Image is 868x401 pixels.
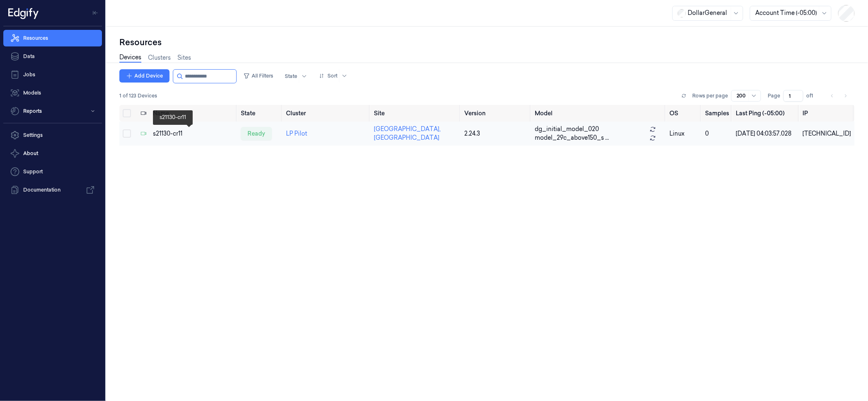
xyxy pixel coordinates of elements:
div: ready [241,127,272,140]
th: Model [531,105,666,122]
nav: pagination [827,90,851,102]
span: Page [768,92,780,100]
a: Support [3,163,102,180]
p: Rows per page [692,92,728,100]
th: Samples [702,105,732,122]
a: LP Pilot [286,130,307,137]
th: Cluster [283,105,371,122]
a: Devices [119,53,141,63]
span: model_29c_above150_s ... [535,134,609,142]
a: Data [3,48,102,65]
a: Models [3,85,102,101]
th: State [238,105,283,122]
span: dg_initial_model_020 [535,125,599,134]
th: IP [800,105,855,122]
p: linux [669,129,698,138]
a: Clusters [148,53,171,62]
a: [GEOGRAPHIC_DATA], [GEOGRAPHIC_DATA] [374,125,441,141]
th: Name [150,105,238,122]
th: OS [666,105,702,122]
div: [DATE] 04:03:57.028 [736,129,796,138]
a: Jobs [3,66,102,83]
th: Version [461,105,531,122]
button: Reports [3,103,102,119]
th: Site [371,105,461,122]
div: 0 [705,129,729,138]
button: All Filters [240,69,276,83]
div: [TECHNICAL_ID] [803,129,851,138]
button: Select all [123,109,131,117]
a: Resources [3,30,102,46]
button: Toggle Navigation [89,6,102,19]
span: of 1 [807,92,820,100]
a: Settings [3,127,102,143]
a: Sites [177,53,191,62]
button: Add Device [119,69,170,83]
a: Documentation [3,182,102,198]
div: s21130-cr11 [153,129,234,138]
div: 2.24.3 [464,129,528,138]
button: Select row [123,129,131,138]
div: Resources [119,36,855,48]
span: 1 of 123 Devices [119,92,157,100]
button: About [3,145,102,162]
th: Last Ping (-05:00) [732,105,800,122]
